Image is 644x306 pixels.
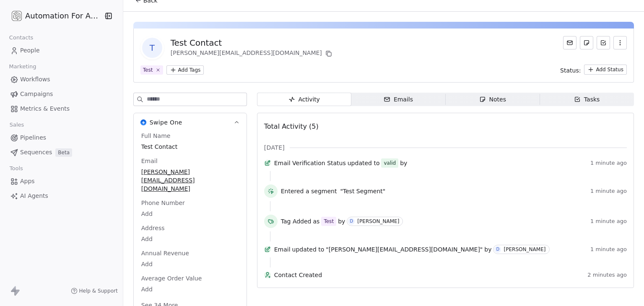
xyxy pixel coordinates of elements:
span: as [313,217,320,226]
span: Contacts [5,31,37,44]
span: Add [141,260,239,268]
span: Total Activity (5) [264,122,319,130]
a: Campaigns [7,87,116,101]
span: by [338,217,345,226]
div: Notes [479,95,506,104]
span: by [400,159,407,167]
div: [PERSON_NAME] [504,246,545,252]
div: [PERSON_NAME] [357,218,399,224]
div: D [350,218,353,225]
span: Contact Created [274,271,584,279]
a: AI Agents [7,189,116,203]
span: 2 minutes ago [587,272,627,278]
span: Pipelines [20,133,46,142]
span: Campaigns [20,90,53,99]
span: Beta [55,148,72,157]
span: Full Name [140,132,172,140]
button: Add Tags [166,65,204,75]
span: 1 minute ago [590,246,627,253]
span: Status: [560,66,581,75]
span: Average Order Value [140,274,204,283]
span: Email Verification Status [274,159,346,167]
span: Test Contact [141,143,239,151]
div: Test [143,66,153,74]
span: "[PERSON_NAME][EMAIL_ADDRESS][DOMAIN_NAME]" [326,245,483,254]
span: AI Agents [20,192,48,200]
img: Swipe One [140,119,146,125]
span: Sequences [20,148,52,157]
div: D [496,246,500,253]
span: Tools [6,162,26,175]
span: Tag Added [281,217,312,226]
span: Entered a segment [281,187,337,195]
span: Add [141,285,239,293]
span: Add [141,210,239,218]
div: Emails [384,95,413,104]
span: Marketing [5,60,40,73]
div: Test Contact [171,37,334,49]
span: Sales [6,119,28,131]
span: Workflows [20,75,50,84]
span: by [484,245,491,254]
span: [PERSON_NAME][EMAIL_ADDRESS][DOMAIN_NAME] [141,168,239,193]
div: valid [384,159,396,167]
span: T [142,38,162,58]
span: Apps [20,177,35,186]
div: Tasks [574,95,600,104]
span: Metrics & Events [20,104,70,113]
span: Email [274,245,291,254]
button: Add Status [584,65,627,75]
span: Email [140,157,159,165]
span: People [20,46,40,55]
a: Help & Support [71,288,118,294]
a: People [7,44,116,57]
button: Automation For Agencies [10,9,97,23]
span: updated to [348,159,380,167]
span: 1 minute ago [590,218,627,225]
span: 1 minute ago [590,160,627,166]
span: Help & Support [79,288,118,294]
span: Add [141,235,239,243]
span: updated to [292,245,325,254]
span: Annual Revenue [140,249,191,257]
a: Apps [7,174,116,188]
a: Workflows [7,73,116,86]
div: [PERSON_NAME][EMAIL_ADDRESS][DOMAIN_NAME] [171,49,334,59]
span: Phone Number [140,199,187,207]
button: Swipe OneSwipe One [134,113,247,132]
a: SequencesBeta [7,145,116,159]
span: Automation For Agencies [25,10,101,21]
img: white%20with%20black%20stroke.png [12,11,22,21]
a: Metrics & Events [7,102,116,116]
span: "Test Segment" [340,187,385,195]
span: 1 minute ago [590,188,627,194]
a: Pipelines [7,131,116,145]
div: Test [324,218,334,225]
span: [DATE] [264,143,285,152]
span: Address [140,224,166,232]
span: Swipe One [150,118,182,127]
